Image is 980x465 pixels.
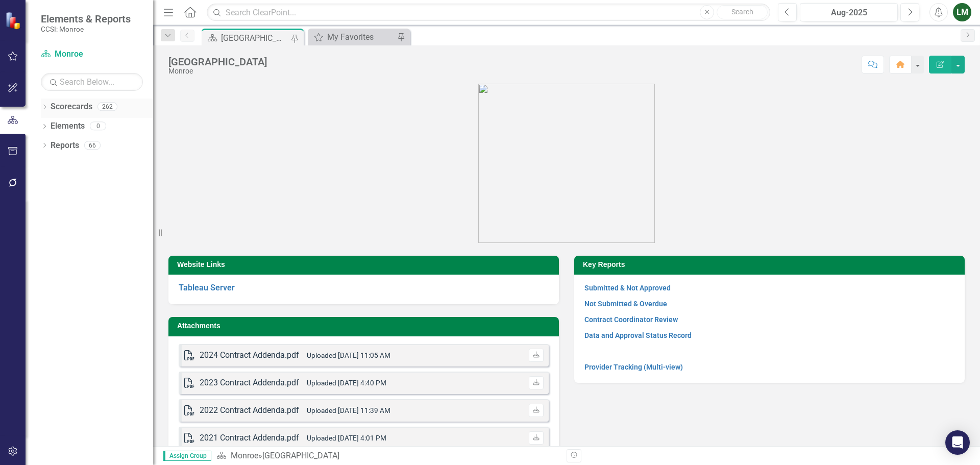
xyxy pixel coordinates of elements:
input: Search ClearPoint... [207,4,770,21]
a: Data and Approval Status Record [584,331,692,339]
span: Search [731,8,753,16]
small: Uploaded [DATE] 11:05 AM [307,351,390,359]
div: 262 [97,103,117,111]
img: OMH%20Logo_Green%202024%20Stacked.png [478,84,655,243]
button: Search [717,5,768,19]
button: LM [953,3,971,21]
div: My Favorites [327,31,395,43]
small: Uploaded [DATE] 4:40 PM [307,379,386,387]
a: My Favorites [310,31,395,43]
small: CCSI: Monroe [41,25,131,33]
a: Not Submitted & Overdue [584,300,667,308]
a: Contract Coordinator Review [584,315,678,324]
div: Aug-2025 [803,7,894,19]
button: Aug-2025 [800,3,898,21]
div: » [216,450,559,462]
a: Scorecards [51,101,92,113]
div: Open Intercom Messenger [945,430,970,455]
span: Elements & Reports [41,13,131,25]
img: ClearPoint Strategy [5,12,23,30]
div: 0 [90,122,106,131]
div: 2022 Contract Addenda.pdf [200,405,299,417]
a: Elements [51,120,85,132]
a: Provider Tracking (Multi-view) [584,363,683,371]
span: Assign Group [163,451,211,461]
a: Monroe [231,451,258,460]
div: [GEOGRAPHIC_DATA] [221,32,288,44]
h3: Attachments [177,322,554,330]
small: Uploaded [DATE] 4:01 PM [307,434,386,442]
input: Search Below... [41,73,143,91]
div: 2023 Contract Addenda.pdf [200,377,299,389]
a: Monroe [41,48,143,60]
a: Submitted & Not Approved [584,284,671,292]
a: Tableau Server [179,283,235,292]
div: [GEOGRAPHIC_DATA] [262,451,339,460]
div: 2021 Contract Addenda.pdf [200,432,299,444]
h3: Key Reports [583,261,960,268]
h3: Website Links [177,261,554,268]
div: Monroe [168,67,267,75]
small: Uploaded [DATE] 11:39 AM [307,406,390,414]
div: [GEOGRAPHIC_DATA] [168,56,267,67]
div: 66 [84,141,101,150]
a: Reports [51,140,79,152]
div: 2024 Contract Addenda.pdf [200,350,299,361]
